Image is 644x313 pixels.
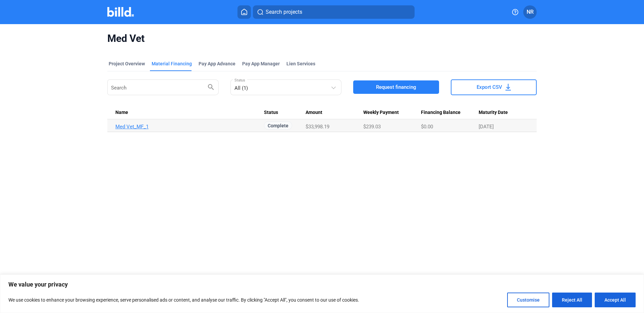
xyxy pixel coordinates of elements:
[421,110,479,116] div: Financing Balance
[552,293,592,307] button: Reject All
[306,110,322,116] span: Amount
[152,60,192,67] div: Material Financing
[527,8,534,16] span: NR
[242,60,280,67] span: Pay App Manager
[109,60,145,67] div: Project Overview
[507,293,549,307] button: Customise
[479,110,508,116] span: Maturity Date
[286,60,315,67] div: Lien Services
[207,83,215,91] mat-icon: search
[107,32,537,45] span: Med Vet
[264,110,306,116] div: Status
[199,60,235,67] div: Pay App Advance
[306,124,329,130] span: $33,998.19
[479,110,529,116] div: Maturity Date
[376,84,416,90] span: Request financing
[451,79,537,95] button: Export CSV
[363,110,421,116] div: Weekly Payment
[234,85,248,91] mat-select-trigger: All (1)
[253,5,415,19] button: Search projects
[479,124,494,130] span: [DATE]
[115,124,264,130] a: Med Vet_MF_1
[8,280,636,289] p: We value your privacy
[115,110,128,116] span: Name
[421,110,461,116] span: Financing Balance
[477,84,502,90] span: Export CSV
[264,121,292,130] span: Complete
[107,7,134,17] img: Billd Company Logo
[363,110,399,116] span: Weekly Payment
[306,110,363,116] div: Amount
[353,80,439,94] button: Request financing
[8,296,359,304] p: We use cookies to enhance your browsing experience, serve personalised ads or content, and analys...
[115,110,264,116] div: Name
[595,293,636,307] button: Accept All
[421,124,433,130] span: $0.00
[266,8,302,16] span: Search projects
[264,110,278,116] span: Status
[363,124,381,130] span: $239.03
[523,5,537,19] button: NR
